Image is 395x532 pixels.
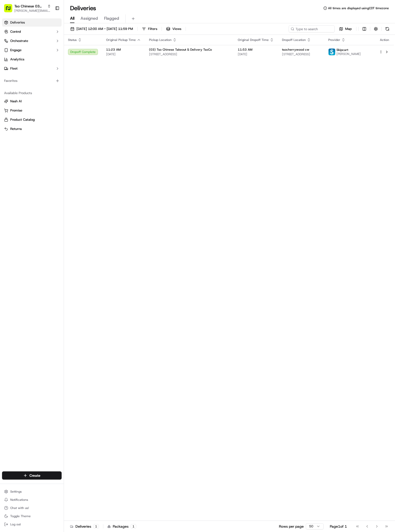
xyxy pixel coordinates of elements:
[2,18,62,27] a: Deliveries
[149,38,172,42] span: Pickup Location
[238,48,274,52] span: 11:53 AM
[70,4,96,12] h1: Deliveries
[2,106,62,115] button: Promise
[10,117,35,122] span: Product Catalog
[131,524,136,529] div: 1
[10,514,31,518] span: Toggle Theme
[282,48,309,52] span: tsocherrywood cw
[106,52,141,56] span: [DATE]
[328,38,340,42] span: Provider
[328,6,389,10] span: All times are displayed using CDT timezone
[164,25,184,32] button: Views
[238,38,269,42] span: Original Dropoff Time
[148,27,157,31] span: Filters
[2,46,62,54] button: Engage
[2,504,62,512] button: Chat with us!
[70,524,99,529] div: Deliveries
[279,524,304,529] p: Rows per page
[107,524,136,529] div: Packages
[104,15,119,21] span: Flagged
[68,25,135,32] button: [DATE] 12:00 AM - [DATE] 11:59 PM
[10,506,29,510] span: Chat with us!
[384,25,391,32] button: Refresh
[337,25,354,32] button: Map
[2,89,62,97] div: Available Products
[76,27,133,31] span: [DATE] 12:00 AM - [DATE] 11:59 PM
[140,25,160,32] button: Filters
[106,48,141,52] span: 11:23 AM
[10,48,21,52] span: Engage
[4,127,60,131] a: Returns
[289,25,335,32] input: Type to search
[2,521,62,528] button: Log out
[2,77,62,85] div: Favorites
[10,29,21,34] span: Control
[10,20,25,25] span: Deliveries
[2,116,62,124] button: Product Catalog
[2,97,62,105] button: Nash AI
[10,490,22,494] span: Settings
[93,524,99,529] div: 1
[2,28,62,36] button: Control
[2,471,62,480] button: Create
[10,498,28,502] span: Notifications
[106,38,136,42] span: Original Pickup Time
[172,27,181,31] span: Views
[10,99,22,104] span: Nash AI
[4,108,60,113] a: Promise
[282,38,306,42] span: Dropoff Location
[2,55,62,63] a: Analytics
[29,473,40,478] span: Create
[10,108,22,113] span: Promise
[379,38,390,42] div: Action
[2,513,62,520] button: Toggle Theme
[10,57,24,62] span: Analytics
[2,37,62,45] button: Orchestrate
[149,48,212,52] span: (03) Tso Chinese Takeout & Delivery TsoCo
[14,9,51,13] button: [PERSON_NAME][EMAIL_ADDRESS][DOMAIN_NAME]
[14,4,45,9] button: Tso Chinese 03 TsoCo
[282,52,320,56] span: [STREET_ADDRESS]
[10,127,22,131] span: Returns
[70,15,74,21] span: All
[2,488,62,495] button: Settings
[336,52,361,56] span: [PERSON_NAME]
[4,117,60,122] a: Product Catalog
[81,15,98,21] span: Assigned
[345,27,352,31] span: Map
[4,99,60,104] a: Nash AI
[238,52,274,56] span: [DATE]
[68,38,77,42] span: Status
[330,524,347,529] div: Page 1 of 1
[329,49,335,55] img: profile_skipcart_partner.png
[336,48,348,52] span: Skipcart
[10,66,18,71] span: Fleet
[10,522,21,526] span: Log out
[2,496,62,503] button: Notifications
[2,2,53,14] button: Tso Chinese 03 TsoCo[PERSON_NAME][EMAIL_ADDRESS][DOMAIN_NAME]
[2,125,62,133] button: Returns
[149,52,230,56] span: [STREET_ADDRESS]
[2,64,62,73] button: Fleet
[10,39,28,43] span: Orchestrate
